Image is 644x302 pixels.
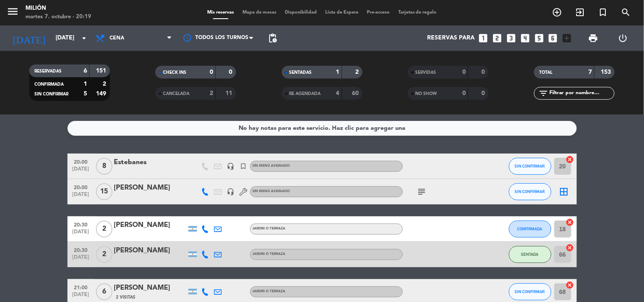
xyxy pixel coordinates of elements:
i: exit_to_app [575,7,585,17]
strong: 6 [84,68,87,74]
span: CHECK INS [163,70,186,75]
div: No hay notas para este servicio. Haz clic para agregar una [239,123,405,133]
i: filter_list [538,88,548,98]
span: CONFIRMADA [34,82,64,87]
span: 2 Visitas [116,294,136,301]
button: CONFIRMADA [509,221,551,238]
input: Filtrar por nombre... [548,89,614,98]
span: 21:00 [70,282,92,292]
span: Sin menú asignado [253,164,290,168]
span: Lista de Espera [321,10,363,15]
span: 15 [96,183,112,200]
strong: 0 [481,90,487,96]
span: print [588,33,599,43]
span: CANCELADA [163,92,189,96]
div: [PERSON_NAME] [114,220,186,231]
i: power_settings_new [618,33,628,43]
span: RE AGENDADA [290,92,321,96]
i: cancel [566,281,574,289]
div: Milión [25,4,91,13]
strong: 60 [352,90,360,96]
span: Mapa de mesas [238,10,281,15]
span: SIN CONFIRMAR [515,189,545,194]
strong: 1 [84,81,87,87]
i: cancel [566,218,574,226]
span: Sin menú asignado [253,190,290,193]
span: [DATE] [70,192,92,201]
span: SIN CONFIRMAR [34,92,68,96]
span: CONFIRMADA [517,226,543,231]
div: LOG OUT [608,25,638,51]
span: 8 [96,158,112,175]
strong: 1 [336,69,340,75]
span: 20:30 [70,245,92,254]
i: cancel [566,243,574,252]
div: Estebanes [114,157,186,168]
span: SERVIDAS [416,70,436,75]
i: add_circle_outline [552,7,562,17]
i: looks_3 [506,33,517,44]
span: 20:30 [70,219,92,229]
i: add_box [562,33,573,44]
i: [DATE] [6,29,51,48]
i: turned_in_not [240,162,247,170]
i: looks_4 [520,33,531,44]
i: border_all [559,187,569,197]
span: SIN CONFIRMAR [515,289,545,294]
i: turned_in_not [598,7,608,17]
span: 20:00 [70,157,92,166]
button: SIN CONFIRMAR [509,158,551,175]
button: menu [6,5,19,21]
span: [DATE] [70,229,92,239]
span: Tarjetas de regalo [394,10,441,15]
span: Disponibilidad [281,10,321,15]
i: search [621,7,631,17]
span: [DATE] [70,166,92,176]
i: looks_5 [534,33,545,44]
i: looks_two [492,33,503,44]
span: SIN CONFIRMAR [515,164,545,168]
div: [PERSON_NAME] [114,182,186,193]
button: SIN CONFIRMAR [509,183,551,200]
strong: 149 [96,91,108,97]
i: subject [417,187,427,197]
div: [PERSON_NAME] [114,245,186,256]
span: Reservas para [427,35,475,42]
strong: 2 [210,90,213,96]
span: 2 [96,246,112,263]
strong: 11 [226,90,234,96]
i: looks_6 [548,33,559,44]
strong: 0 [229,69,234,75]
i: headset_mic [227,188,235,196]
strong: 151 [96,68,108,74]
span: JARDIN o TERRAZA [253,252,286,256]
span: RESERVADAS [34,69,62,73]
i: headset_mic [227,162,235,170]
i: looks_one [478,33,489,44]
span: Cena [110,35,124,41]
i: cancel [566,155,574,164]
span: [DATE] [70,292,92,302]
span: NO SHOW [416,92,437,96]
strong: 2 [103,81,108,87]
span: SENTADAS [290,70,312,75]
strong: 0 [462,69,466,75]
strong: 5 [84,91,87,97]
span: 2 [96,221,112,238]
strong: 153 [601,69,613,75]
strong: 0 [210,69,213,75]
span: pending_actions [267,33,278,43]
button: SENTADA [509,246,551,263]
span: Mis reservas [203,10,238,15]
div: [PERSON_NAME] [114,282,186,294]
span: 20:00 [70,182,92,192]
strong: 7 [589,69,592,75]
strong: 0 [462,90,466,96]
strong: 2 [355,69,360,75]
strong: 0 [481,69,487,75]
div: martes 7. octubre - 20:19 [25,13,91,21]
span: Pre-acceso [363,10,394,15]
span: JARDIN o TERRAZA [253,227,286,230]
span: [DATE] [70,254,92,264]
span: SENTADA [521,252,539,257]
